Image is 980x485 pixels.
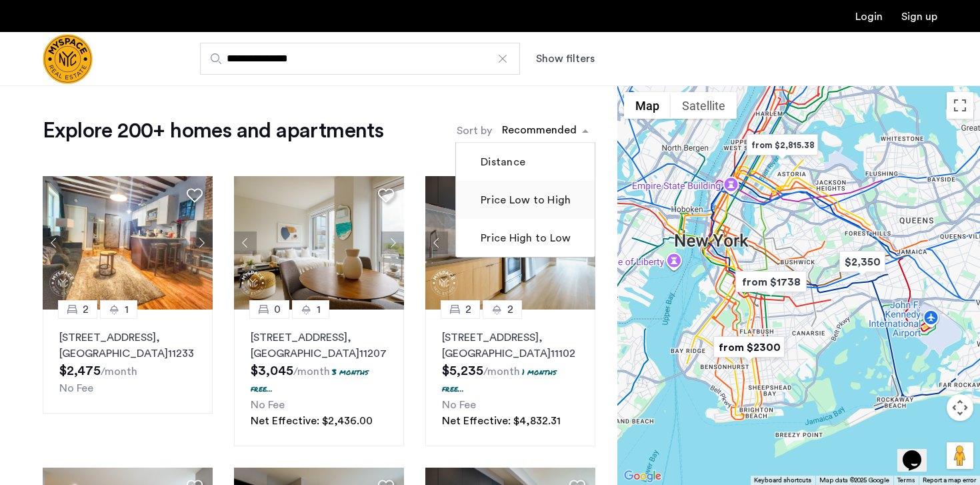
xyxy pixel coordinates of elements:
[43,117,383,144] h1: Explore 200+ homes and apartments
[624,92,671,119] button: Show street map
[125,302,129,318] span: 1
[536,51,595,67] button: Show or hide filters
[465,302,471,318] span: 2
[251,364,293,378] span: $3,045
[425,176,596,310] img: 1997_638519968035243270.png
[43,34,93,84] a: Cazamio Logo
[251,330,387,362] p: [STREET_ADDRESS] 11207
[190,231,213,254] button: Next apartment
[43,310,213,414] a: 21[STREET_ADDRESS], [GEOGRAPHIC_DATA]11233No Fee
[317,302,321,318] span: 1
[59,364,101,378] span: $2,475
[897,476,915,485] a: Terms
[442,400,476,410] span: No Fee
[671,92,737,119] button: Show satellite imagery
[483,366,520,377] sub: /month
[251,400,285,410] span: No Fee
[947,92,973,119] button: Toggle fullscreen view
[442,330,579,362] p: [STREET_ADDRESS] 11102
[455,142,595,258] ng-dropdown-panel: Options list
[478,230,571,246] label: Price High to Low
[442,364,483,378] span: $5,235
[708,332,790,362] div: from $2300
[730,267,812,297] div: from $1738
[234,231,257,254] button: Previous apartment
[234,310,404,446] a: 01[STREET_ADDRESS], [GEOGRAPHIC_DATA]112073 months free...No FeeNet Effective: $2,436.00
[741,130,823,160] div: from $2,815.38
[947,394,973,421] button: Map camera controls
[754,476,811,485] button: Keyboard shortcuts
[478,192,571,208] label: Price Low to High
[83,302,89,318] span: 2
[59,383,93,394] span: No Fee
[425,310,595,446] a: 22[STREET_ADDRESS], [GEOGRAPHIC_DATA]111021 months free...No FeeNet Effective: $4,832.31
[293,366,330,377] sub: /month
[274,302,281,318] span: 0
[901,11,937,22] a: Registration
[478,154,525,170] label: Distance
[495,119,595,143] ng-select: sort-apartment
[457,123,492,139] label: Sort by
[43,176,213,310] img: 1997_638660674255189691.jpeg
[621,468,665,485] img: Google
[442,416,561,426] span: Net Effective: $4,832.31
[234,176,405,310] img: 1997_638519001096654587.png
[425,231,448,254] button: Previous apartment
[101,366,137,377] sub: /month
[834,247,891,277] div: $2,350
[43,34,93,84] img: logo
[59,330,196,362] p: [STREET_ADDRESS] 11233
[947,442,973,469] button: Drag Pegman onto the map to open Street View
[507,302,513,318] span: 2
[251,416,373,426] span: Net Effective: $2,436.00
[43,231,65,254] button: Previous apartment
[381,231,404,254] button: Next apartment
[500,122,577,141] div: Recommended
[621,468,665,485] a: Open this area in Google Maps (opens a new window)
[897,432,940,472] iframe: chat widget
[855,11,883,22] a: Login
[923,476,976,485] a: Report a map error
[819,477,889,484] span: Map data ©2025 Google
[200,43,520,75] input: Apartment Search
